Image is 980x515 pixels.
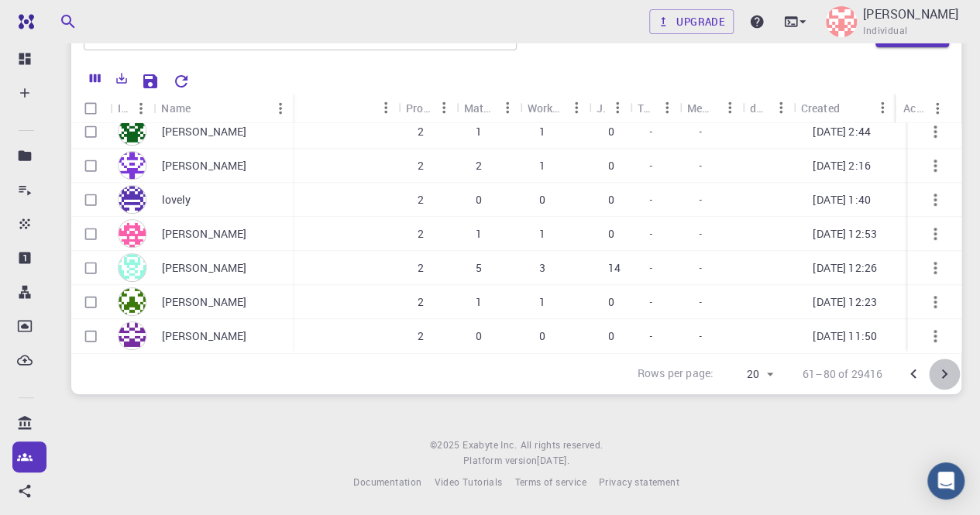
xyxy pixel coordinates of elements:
[118,321,146,350] img: avatar
[649,328,652,344] p: -
[813,192,871,208] p: [DATE] 1:40
[863,5,958,23] p: [PERSON_NAME]
[539,294,545,310] p: 1
[528,93,564,123] div: Workflows
[539,124,545,139] p: 1
[135,66,166,97] button: Save Explorer Settings
[161,226,246,242] p: [PERSON_NAME]
[268,96,293,121] button: Menu
[630,93,679,123] div: Teams
[166,66,197,97] button: Reset Explorer Settings
[750,93,769,123] div: default
[434,476,502,488] span: Video Tutorials
[649,158,652,173] p: -
[813,328,877,344] p: [DATE] 11:50
[82,66,108,91] button: Columns
[539,260,545,276] p: 3
[826,6,857,37] img: JD Francois
[927,462,965,500] div: Open Intercom Messenger
[418,328,424,344] p: 2
[608,328,614,344] p: 0
[539,328,545,344] p: 0
[605,95,630,120] button: Menu
[118,219,146,248] img: avatar
[742,93,793,123] div: default
[161,158,246,173] p: [PERSON_NAME]
[31,11,87,25] span: Support
[699,328,702,344] p: -
[161,124,246,139] p: [PERSON_NAME]
[434,475,502,490] a: Video Tutorials
[462,438,517,451] span: Exabyte Inc.
[638,366,714,383] p: Rows per page:
[456,93,520,123] div: Materials
[608,192,614,208] p: 0
[476,226,482,242] p: 1
[161,192,191,208] p: lovely
[903,93,925,123] div: Actions
[564,95,589,120] button: Menu
[649,226,652,242] p: -
[699,124,702,139] p: -
[118,185,146,214] img: avatar
[418,260,424,276] p: 2
[649,192,652,208] p: -
[717,95,742,120] button: Menu
[699,158,702,173] p: -
[638,93,655,123] div: Teams
[589,93,630,123] div: Jobs
[463,453,537,469] span: Platform version
[476,124,482,139] p: 1
[608,158,614,173] p: 0
[608,294,614,310] p: 0
[12,14,34,29] img: logo
[597,93,605,123] div: Jobs
[161,294,246,310] p: [PERSON_NAME]
[118,151,146,180] img: avatar
[813,158,871,173] p: [DATE] 2:16
[870,95,895,120] button: Menu
[840,95,865,120] button: Sort
[118,253,146,282] img: avatar
[679,93,742,123] div: Members
[476,158,482,173] p: 2
[539,158,545,173] p: 1
[649,124,652,139] p: -
[649,294,652,310] p: -
[108,66,135,91] button: Export
[161,328,246,344] p: [PERSON_NAME]
[520,438,603,453] span: All rights reserved.
[430,438,462,453] span: © 2025
[929,359,960,390] button: Go to next page
[476,192,482,208] p: 0
[896,93,950,123] div: Actions
[720,363,778,386] div: 20
[537,454,569,466] span: [DATE] .
[599,476,679,488] span: Privacy statement
[514,475,586,490] a: Terms of service
[539,226,545,242] p: 1
[406,93,432,123] div: Projects
[110,93,153,123] div: Icon
[398,93,456,123] div: Projects
[803,366,882,382] p: 61–80 of 29416
[687,93,717,123] div: Members
[925,96,950,121] button: Menu
[699,260,702,276] p: -
[520,93,589,123] div: Workflows
[699,294,702,310] p: -
[649,260,652,276] p: -
[599,475,679,490] a: Privacy statement
[801,93,840,123] div: Created
[863,23,907,39] span: Individual
[129,96,153,121] button: Menu
[699,192,702,208] p: -
[464,93,495,123] div: Materials
[537,453,569,469] a: [DATE].
[699,226,702,242] p: -
[813,124,871,139] p: [DATE] 2:44
[118,117,146,146] img: avatar
[793,93,896,123] div: Created
[608,124,614,139] p: 0
[476,294,482,310] p: 1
